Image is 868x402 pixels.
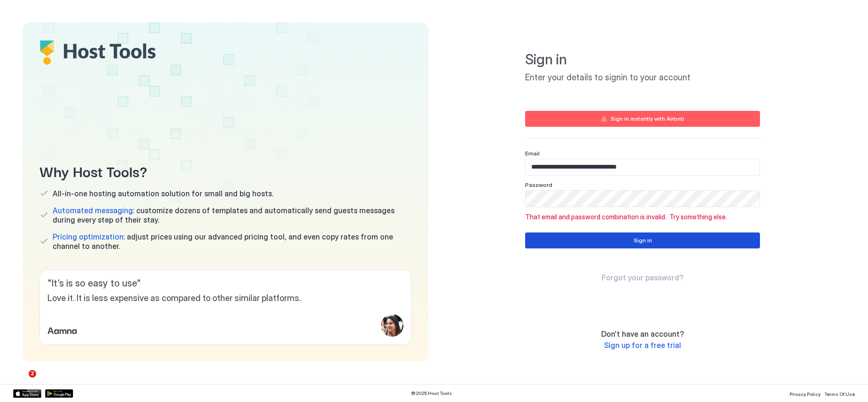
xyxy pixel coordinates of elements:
[29,370,36,378] span: 2
[47,293,403,304] span: Love it. It is less expensive as compared to other similar platforms.
[601,329,684,339] span: Don't have an account?
[611,115,684,123] div: Sign in instantly with Airbnb
[602,273,683,282] span: Forgot your password?
[47,323,77,337] span: Aamna
[525,213,760,221] span: That email and password combination is invalid. Try something else.
[53,232,125,241] span: Pricing optimization:
[411,390,452,396] span: © 2025 Host Tools
[824,388,855,398] a: Terms Of Use
[602,273,683,283] a: Forgot your password?
[381,314,403,337] div: profile
[525,232,760,248] button: Sign in
[526,191,759,207] input: Input Field
[604,340,681,350] a: Sign up for a free trial
[790,391,821,397] span: Privacy Policy
[525,150,540,157] span: Email
[47,278,403,289] span: " It’s is so easy to use "
[790,388,821,398] a: Privacy Policy
[13,389,41,398] a: App Store
[53,206,134,215] span: Automated messaging:
[525,181,552,188] span: Password
[526,159,759,175] input: Input Field
[53,232,411,251] span: adjust prices using our advanced pricing tool, and even copy rates from one channel to another.
[39,160,411,181] span: Why Host Tools?
[525,111,760,127] button: Sign in instantly with Airbnb
[525,51,760,69] span: Sign in
[53,189,273,198] span: All-in-one hosting automation solution for small and big hosts.
[53,206,411,224] span: customize dozens of templates and automatically send guests messages during every step of their s...
[9,370,32,393] iframe: Intercom live chat
[634,236,652,245] div: Sign in
[45,389,73,398] a: Google Play Store
[525,72,760,83] span: Enter your details to signin to your account
[824,391,855,397] span: Terms Of Use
